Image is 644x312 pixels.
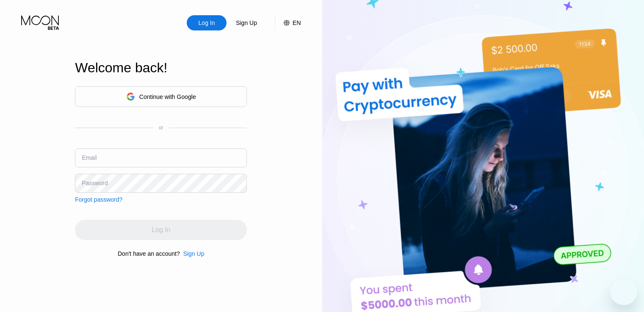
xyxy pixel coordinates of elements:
[610,278,637,305] iframe: Button to launch messaging window
[187,15,227,30] div: Log In
[139,93,196,100] div: Continue with Google
[293,19,301,26] div: EN
[75,196,122,203] div: Forgot password?
[159,125,163,131] div: or
[82,180,108,186] div: Password
[235,19,258,27] div: Sign Up
[183,250,205,257] div: Sign Up
[227,15,266,30] div: Sign Up
[75,86,247,107] div: Continue with Google
[75,60,247,76] div: Welcome back!
[180,250,205,257] div: Sign Up
[82,154,97,161] div: Email
[118,250,180,257] div: Don't have an account?
[198,19,216,27] div: Log In
[275,15,301,30] div: EN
